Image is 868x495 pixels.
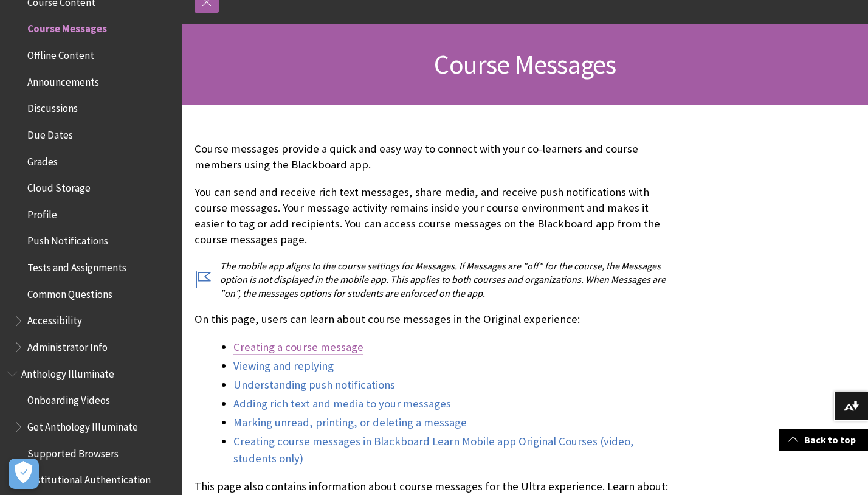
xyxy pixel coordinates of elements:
span: Onboarding Videos [27,390,110,407]
span: Offline Content [27,45,94,61]
span: Cloud Storage [27,178,91,194]
span: Tests and Assignments [27,257,126,274]
span: Grades [27,151,58,168]
span: Anthology Illuminate [21,364,114,380]
p: On this page, users can learn about course messages in the Original experience: [195,311,676,327]
span: Discussions [27,98,78,114]
span: Push Notifications [27,231,108,247]
span: Accessibility [27,311,82,327]
span: Supported Browsers [27,443,119,460]
a: Creating a course message [233,340,363,355]
span: Announcements [27,72,99,88]
a: Back to top [779,429,868,451]
a: Understanding push notifications [233,378,395,392]
span: Administrator Info [27,337,108,353]
a: Creating course messages in Blackboard Learn Mobile app Original Courses (video, students only) [233,434,634,466]
a: Viewing and replying [233,359,334,373]
span: Institutional Authentication [27,470,151,486]
a: Adding rich text and media to your messages [233,396,451,411]
span: Get Anthology Illuminate [27,417,138,433]
span: Course Messages [27,19,107,35]
span: Profile [27,204,57,221]
p: Course messages provide a quick and easy way to connect with your co-learners and course members ... [195,141,676,173]
a: Marking unread, printing, or deleting a message [233,415,467,430]
p: This page also contains information about course messages for the Ultra experience. Learn about: [195,479,676,494]
p: The mobile app aligns to the course settings for Messages. If Messages are "off" for the course, ... [195,259,676,300]
span: Course Messages [434,47,616,81]
p: You can send and receive rich text messages, share media, and receive push notifications with cou... [195,184,676,248]
button: Open Preferences [9,459,39,489]
span: Due Dates [27,125,73,141]
span: Common Questions [27,284,112,300]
